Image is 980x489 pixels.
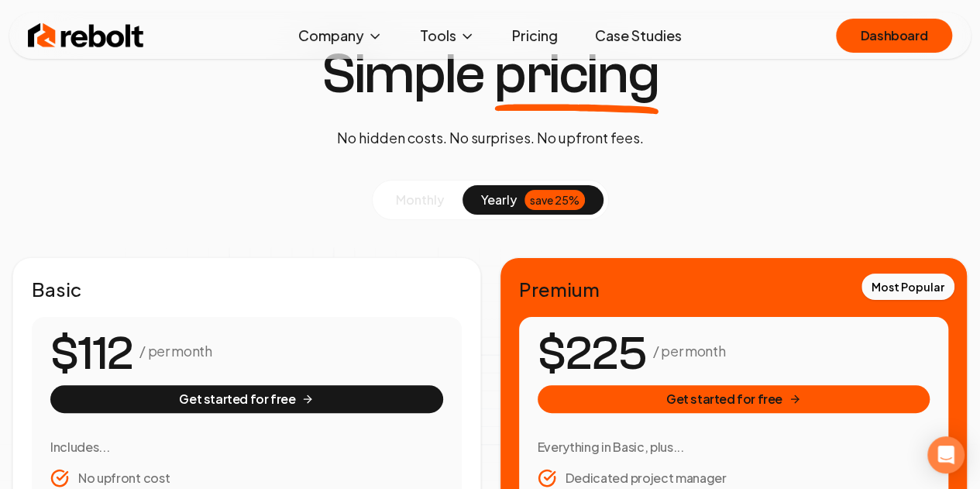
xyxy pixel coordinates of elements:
[524,190,585,210] div: save 25%
[50,469,443,487] li: No upfront cost
[519,277,949,301] h2: Premium
[538,319,647,389] number-flow-react: $225
[286,20,395,51] button: Company
[481,191,517,209] span: yearly
[836,19,952,53] a: Dashboard
[861,274,954,300] div: Most Popular
[50,319,133,389] number-flow-react: $112
[462,185,603,215] button: yearlysave 25%
[139,340,211,362] p: / per month
[653,340,725,362] p: / per month
[538,385,930,413] button: Get started for free
[538,438,930,456] h3: Everything in Basic, plus...
[500,20,570,51] a: Pricing
[28,20,144,51] img: Rebolt Logo
[538,469,930,487] li: Dedicated project manager
[50,385,443,413] button: Get started for free
[494,46,658,102] span: pricing
[32,277,462,301] h2: Basic
[322,46,658,102] h1: Simple
[377,185,462,215] button: monthly
[396,191,444,208] span: monthly
[336,127,643,149] p: No hidden costs. No surprises. No upfront fees.
[583,20,694,51] a: Case Studies
[927,436,965,474] div: Open Intercom Messenger
[407,20,487,51] button: Tools
[50,438,443,456] h3: Includes...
